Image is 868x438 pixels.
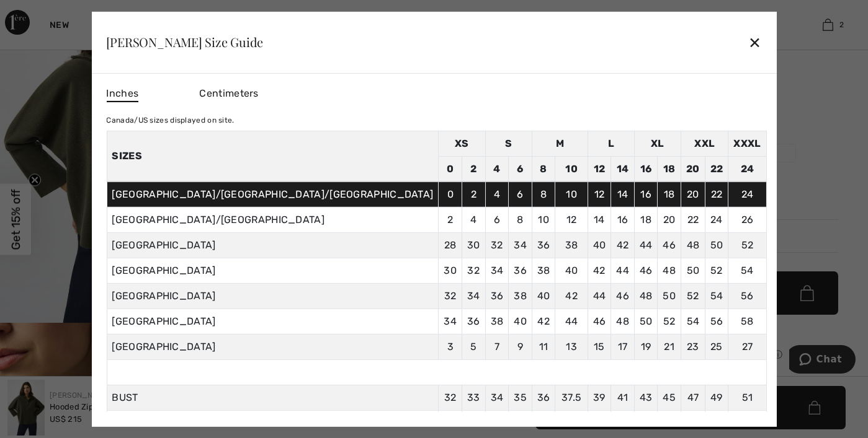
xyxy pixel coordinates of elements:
td: 4 [485,182,509,207]
td: 42 [588,258,611,283]
td: [GEOGRAPHIC_DATA] [107,283,439,309]
td: 27 [728,334,766,359]
td: 16 [634,156,658,182]
td: 16 [611,207,635,232]
th: Sizes [107,131,439,182]
td: 20 [658,207,681,232]
span: 49 [710,391,723,403]
td: [GEOGRAPHIC_DATA]/[GEOGRAPHIC_DATA]/[GEOGRAPHIC_DATA] [107,182,439,207]
td: 56 [705,309,728,334]
td: XS [439,131,485,156]
td: 9 [509,334,532,359]
td: WAIST [107,410,439,436]
td: 46 [611,283,635,309]
td: 3 [439,334,462,359]
td: 30 [462,232,486,258]
td: 46 [634,258,658,283]
td: 30 [439,258,462,283]
td: 42 [532,309,555,334]
td: 20 [681,182,705,207]
td: 22 [705,182,728,207]
td: 21 [658,334,681,359]
td: XXXL [728,131,766,156]
td: 38 [485,309,509,334]
td: 26 [728,207,766,232]
td: 22 [705,156,728,182]
td: 34 [462,283,486,309]
td: 32 [439,283,462,309]
td: 0 [439,156,462,182]
td: 8 [532,156,555,182]
td: 38 [532,258,555,283]
td: 36 [532,232,555,258]
span: 34 [491,391,504,403]
span: 39 [593,391,606,403]
td: 8 [509,207,532,232]
td: 42 [555,283,588,309]
td: [GEOGRAPHIC_DATA]/[GEOGRAPHIC_DATA] [107,207,439,232]
td: 10 [555,156,588,182]
td: L [588,131,634,156]
span: 43 [640,391,653,403]
td: 52 [705,258,728,283]
td: 56 [728,283,766,309]
td: 52 [728,232,766,258]
td: 34 [485,258,509,283]
td: 6 [509,182,532,207]
td: M [532,131,588,156]
td: 54 [728,258,766,283]
td: 25 [705,334,728,359]
span: 41 [617,391,629,403]
td: 36 [509,258,532,283]
td: 12 [588,182,611,207]
span: 32 [444,391,457,403]
td: 50 [634,309,658,334]
span: Centimeters [199,87,258,99]
span: 51 [742,391,753,403]
td: 50 [658,283,681,309]
span: 45 [663,391,676,403]
td: 40 [509,309,532,334]
td: 40 [588,232,611,258]
td: 34 [509,232,532,258]
td: 32 [485,232,509,258]
td: 24 [705,207,728,232]
span: 37.5 [562,391,581,403]
td: [GEOGRAPHIC_DATA] [107,309,439,334]
td: 10 [532,207,555,232]
td: 10 [555,182,588,207]
td: 4 [462,207,486,232]
td: 44 [611,258,635,283]
td: 4 [485,156,509,182]
td: 6 [509,156,532,182]
td: 12 [588,156,611,182]
td: 15 [588,334,611,359]
td: 14 [588,207,611,232]
td: 11 [532,334,555,359]
td: 42 [611,232,635,258]
td: 17 [611,334,635,359]
td: 18 [634,207,658,232]
td: 18 [658,182,681,207]
td: XL [634,131,681,156]
td: 2 [462,182,486,207]
span: Chat [27,9,53,20]
td: 50 [681,258,705,283]
td: 20 [681,156,705,182]
td: 44 [555,309,588,334]
td: 19 [634,334,658,359]
td: 34 [439,309,462,334]
td: 46 [588,309,611,334]
td: 52 [681,283,705,309]
td: 40 [555,258,588,283]
td: 24 [728,182,766,207]
td: 14 [611,156,635,182]
td: 22 [681,207,705,232]
td: BUST [107,385,439,410]
td: 54 [681,309,705,334]
td: 38 [509,283,532,309]
td: 50 [705,232,728,258]
td: 48 [681,232,705,258]
td: 32 [462,258,486,283]
td: 48 [658,258,681,283]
